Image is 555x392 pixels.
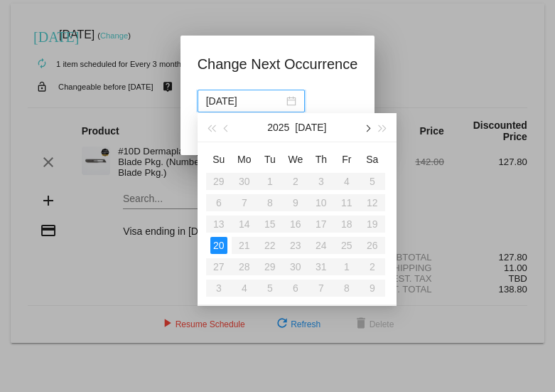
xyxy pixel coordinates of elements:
th: Sat [360,148,385,171]
th: Sun [206,148,232,171]
button: Last year (Control + left) [203,113,219,142]
button: Next year (Control + right) [375,113,390,142]
button: Next month (PageDown) [359,113,375,142]
th: Tue [257,148,283,171]
h1: Change Next Occurrence [198,53,358,75]
td: 7/20/2025 [206,235,232,256]
th: Mon [232,148,257,171]
input: Select date [206,93,284,109]
th: Wed [283,148,308,171]
div: 20 [210,237,227,254]
button: 2025 [267,113,289,142]
th: Fri [334,148,360,171]
button: [DATE] [295,113,326,142]
button: Previous month (PageUp) [219,113,235,142]
th: Thu [308,148,334,171]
